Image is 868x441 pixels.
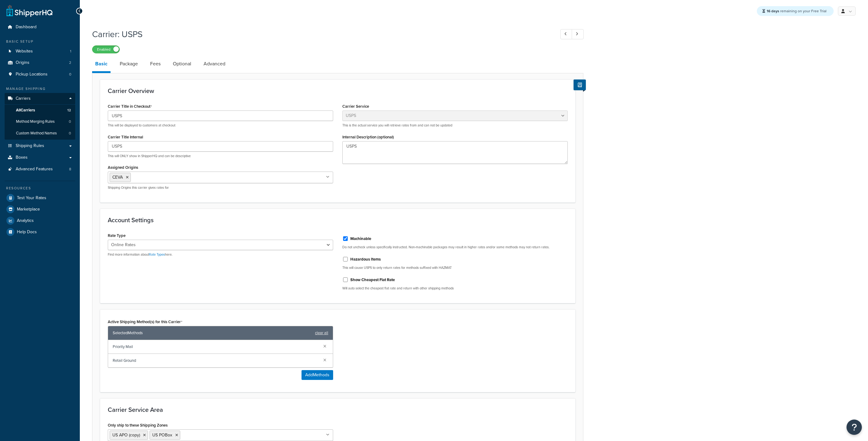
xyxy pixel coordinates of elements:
span: Method Merging Rules [16,119,55,124]
a: Carriers [5,93,75,104]
span: CEVA [112,174,123,180]
span: 0 [69,131,71,136]
span: All Carriers [16,108,35,113]
a: Previous Record [560,29,572,39]
span: Carriers [16,96,31,101]
p: This will ONLY show in ShipperHQ and can be descriptive [108,154,333,158]
a: Advanced Features8 [5,164,75,175]
label: Carrier Title in Checkout [108,104,152,109]
li: Custom Method Names [5,128,75,139]
span: Test Your Rates [17,195,46,201]
a: clear all [315,329,328,337]
a: AllCarriers12 [5,105,75,116]
li: Method Merging Rules [5,116,75,127]
strong: 16 days [767,8,779,14]
a: Help Docs [5,226,75,238]
p: Shipping Origins this carrier gives rates for [108,185,333,190]
span: Origins [16,60,29,65]
h3: Account Settings [108,217,568,223]
span: Marketplace [17,207,40,212]
label: Show Cheapest Flat Rate [350,277,395,283]
span: Boxes [16,155,28,160]
a: Shipping Rules [5,140,75,152]
button: AddMethods [302,370,333,380]
label: Carrier Service [342,104,369,109]
label: Internal Description (optional) [342,135,394,139]
span: remaining on your Free Trial [767,8,827,14]
span: Websites [16,49,33,54]
span: US POBox [152,432,172,438]
a: Advanced [200,56,228,71]
textarea: USPS [342,141,568,164]
li: Carriers [5,93,75,140]
a: Next Record [572,29,584,39]
p: This will cause USPS to only return rates for methods suffixed with HAZMAT [342,265,568,270]
span: 1 [70,49,71,54]
span: Analytics [17,218,34,223]
button: Open Resource Center [847,420,862,435]
label: Machinable [350,236,371,242]
label: Assigned Origins [108,165,138,170]
div: Manage Shipping [5,86,75,91]
a: Custom Method Names0 [5,128,75,139]
label: Active Shipping Method(s) for this Carrier [108,319,182,324]
a: Boxes [5,152,75,163]
p: Find more information about here. [108,252,333,257]
span: Retail Ground [113,356,318,365]
p: This is the actual service you will retrieve rates from and can not be updated [342,123,568,128]
label: Only ship to these Shipping Zones [108,423,168,427]
span: Advanced Features [16,167,53,172]
li: Websites [5,46,75,57]
li: Origins [5,57,75,68]
span: Dashboard [16,25,37,30]
span: Help Docs [17,230,37,235]
label: Enabled [92,46,119,53]
span: Shipping Rules [16,143,44,149]
span: Selected Methods [113,329,312,337]
div: Basic Setup [5,39,75,44]
a: Test Your Rates [5,192,75,203]
a: Marketplace [5,204,75,215]
span: 0 [69,119,71,124]
label: Carrier Title Internal [108,135,143,139]
div: Resources [5,186,75,191]
span: Priority Mail [113,342,318,351]
p: Will auto select the cheapest flat rate and return with other shipping methods [342,286,568,291]
a: Optional [170,56,194,71]
a: Package [117,56,141,71]
a: Dashboard [5,21,75,33]
a: Analytics [5,215,75,226]
h3: Carrier Overview [108,87,568,94]
label: Hazardous Items [350,257,381,262]
span: Custom Method Names [16,131,57,136]
span: 12 [67,108,71,113]
span: 8 [69,167,71,172]
a: Websites1 [5,46,75,57]
p: Do not uncheck unless specifically instructed. Non-machinable packages may result in higher rates... [342,245,568,250]
a: Origins2 [5,57,75,68]
li: Advanced Features [5,164,75,175]
a: Method Merging Rules0 [5,116,75,127]
a: Basic [92,56,111,73]
h1: Carrier: USPS [92,28,549,40]
span: Pickup Locations [16,72,48,77]
span: 2 [69,60,71,65]
a: Rate Types [149,252,165,257]
li: Pickup Locations [5,69,75,80]
a: Pickup Locations0 [5,69,75,80]
span: US APO (copy) [112,432,140,438]
p: This will be displayed to customers at checkout [108,123,333,128]
h3: Carrier Service Area [108,406,568,413]
label: Rate Type [108,233,126,238]
span: 0 [69,72,71,77]
button: Show Help Docs [574,79,586,90]
a: Fees [147,56,164,71]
